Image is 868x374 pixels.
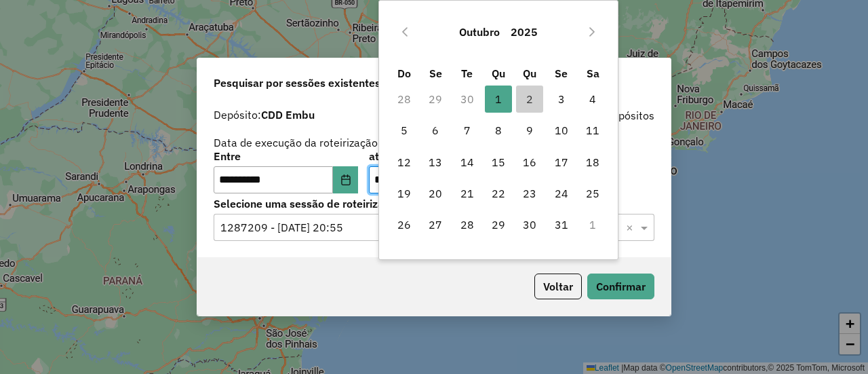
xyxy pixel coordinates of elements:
[546,83,577,115] td: 3
[397,67,411,80] span: Do
[422,149,449,176] span: 13
[483,83,514,115] td: 1
[429,67,442,80] span: Se
[389,83,420,115] td: 28
[214,75,380,91] span: Pesquisar por sessões existentes
[420,178,451,209] td: 20
[452,83,483,115] td: 30
[485,86,512,113] span: 1
[391,149,418,176] span: 12
[485,117,512,144] span: 8
[514,178,545,209] td: 23
[483,209,514,240] td: 29
[546,209,577,240] td: 31
[369,148,513,164] label: até
[548,86,575,113] span: 3
[546,147,577,178] td: 17
[514,115,545,146] td: 9
[516,180,543,207] span: 23
[391,117,418,144] span: 5
[389,115,420,146] td: 5
[626,219,637,236] span: Clear all
[587,67,599,80] span: Sa
[420,115,451,146] td: 6
[454,211,481,238] span: 28
[505,16,543,48] button: Choose Year
[483,115,514,146] td: 8
[546,115,577,146] td: 10
[534,274,582,299] button: Voltar
[333,166,359,193] button: Choose Date
[577,178,608,209] td: 25
[420,83,451,115] td: 29
[454,16,505,48] button: Choose Month
[514,209,545,240] td: 30
[514,83,545,115] td: 2
[516,117,543,144] span: 9
[555,67,568,80] span: Se
[454,149,481,176] span: 14
[420,209,451,240] td: 27
[483,178,514,209] td: 22
[548,211,575,238] span: 31
[516,211,543,238] span: 30
[422,180,449,207] span: 20
[454,180,481,207] span: 21
[577,209,608,240] td: 1
[548,149,575,176] span: 17
[579,86,606,113] span: 4
[420,147,451,178] td: 13
[214,134,381,151] label: Data de execução da roteirização:
[577,115,608,146] td: 11
[391,180,418,207] span: 19
[214,195,654,212] label: Selecione uma sessão de roteirização:
[461,67,473,80] span: Te
[261,108,315,121] strong: CDD Embu
[483,147,514,178] td: 15
[581,21,603,43] button: Next Month
[389,209,420,240] td: 26
[214,107,315,123] label: Depósito:
[514,147,545,178] td: 16
[422,117,449,144] span: 6
[579,180,606,207] span: 25
[548,117,575,144] span: 10
[452,147,483,178] td: 14
[516,149,543,176] span: 16
[452,115,483,146] td: 7
[214,148,358,164] label: Entre
[389,178,420,209] td: 19
[452,209,483,240] td: 28
[579,149,606,176] span: 18
[546,178,577,209] td: 24
[485,180,512,207] span: 22
[523,67,536,80] span: Qu
[577,147,608,178] td: 18
[579,117,606,144] span: 11
[577,83,608,115] td: 4
[548,180,575,207] span: 24
[422,211,449,238] span: 27
[587,274,654,299] button: Confirmar
[452,178,483,209] td: 21
[485,149,512,176] span: 15
[485,211,512,238] span: 29
[492,67,505,80] span: Qu
[454,117,481,144] span: 7
[389,147,420,178] td: 12
[516,86,543,113] span: 2
[394,21,416,43] button: Previous Month
[391,211,418,238] span: 26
